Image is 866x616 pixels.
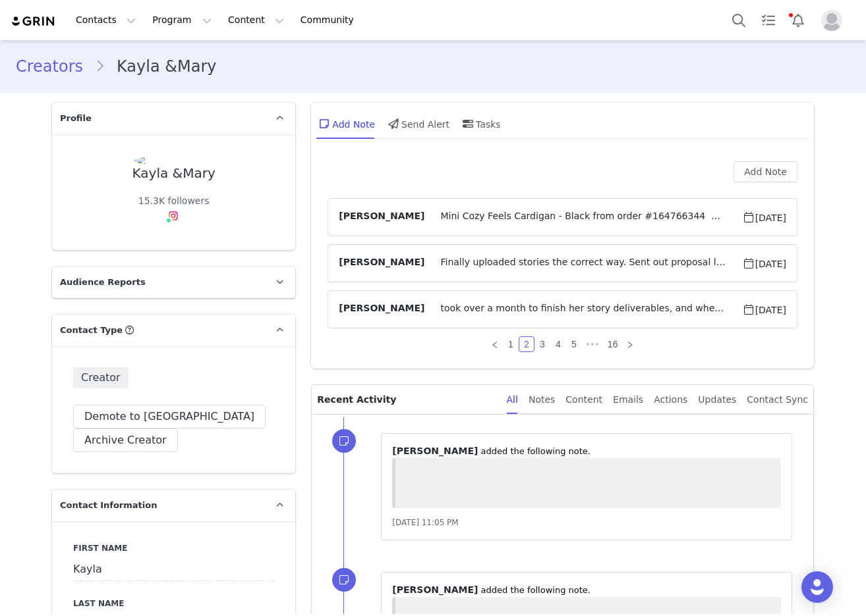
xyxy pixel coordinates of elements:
li: 1 [503,336,519,352]
a: 1 [504,337,518,351]
button: Contacts [68,5,144,35]
li: Next 5 Pages [582,336,603,352]
label: First Name [73,542,274,554]
span: Audience Reports [60,276,146,289]
li: 4 [550,336,566,352]
label: Last Name [73,598,274,609]
span: Profile [60,112,92,125]
span: [PERSON_NAME] [339,209,424,225]
span: Mini Cozy Feels Cardigan - Black from order #164766344⁩ was unfulfilled, submitting 1 item replac... [424,209,741,225]
div: Content [565,385,602,415]
p: Recent Activity [317,385,496,414]
span: [PERSON_NAME] [392,584,478,595]
i: icon: right [626,341,634,349]
li: Next Page [622,336,638,352]
span: [PERSON_NAME] [392,446,478,456]
a: 4 [551,337,565,351]
li: 3 [534,336,550,352]
div: Tasks [460,108,501,140]
button: Profile [813,10,855,31]
button: Program [144,5,219,35]
button: Archive Creator [73,428,178,452]
div: Open Intercom Messenger [801,571,833,603]
img: d7f64430-f9f1-413e-8a69-3e7ae9fd2a5c.jpg [134,155,214,166]
p: ⁨ ⁩ ⁨added⁩ the following note. [392,444,781,458]
a: 5 [567,337,581,351]
a: 3 [535,337,550,351]
div: 15.3K followers [138,194,210,208]
span: [PERSON_NAME] [339,301,424,317]
span: Creator [73,367,129,388]
img: placeholder-profile.jpg [821,10,842,31]
span: [DATE] [742,301,786,317]
a: Tasks [754,5,783,35]
div: Emails [613,385,643,415]
button: Demote to [GEOGRAPHIC_DATA] [73,405,266,428]
div: Actions [654,385,687,415]
button: Content [220,5,292,35]
span: [DATE] 11:05 PM [392,518,458,527]
a: Creators [16,55,95,78]
li: 2 [519,336,534,352]
li: 5 [566,336,582,352]
div: Send Alert [386,108,449,140]
div: All [507,385,518,415]
div: Updates [698,385,736,415]
div: Notes [529,385,555,415]
span: [DATE] [742,255,786,271]
li: Previous Page [487,336,503,352]
li: 16 [603,336,623,352]
button: Notifications [784,5,813,35]
span: [PERSON_NAME] [339,255,424,271]
img: instagram.svg [168,211,179,221]
a: 16 [604,337,622,351]
button: Search [724,5,753,35]
div: Add Note [316,108,375,140]
span: Finally uploaded stories the correct way. Sent out proposal link to start the next month. [424,255,741,271]
span: ••• [582,336,603,352]
span: Contact Type [60,324,123,337]
span: [DATE] [742,209,786,225]
p: ⁨ ⁩ ⁨added⁩ the following note. [392,583,781,597]
button: Add Note [734,161,797,182]
div: Kayla &Mary [132,166,216,181]
a: 2 [519,337,534,351]
span: took over a month to finish her story deliverables, and when she finally posted, they were done w... [424,301,741,317]
a: Community [293,5,368,35]
i: icon: left [491,341,499,349]
div: Contact Sync [747,385,808,415]
span: Contact Information [60,499,157,512]
img: grin logo [11,15,57,28]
